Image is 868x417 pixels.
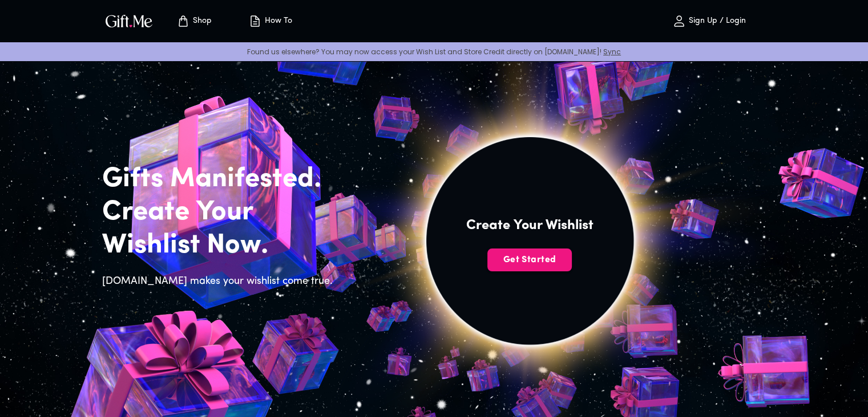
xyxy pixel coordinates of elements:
[652,3,766,39] button: Sign Up / Login
[102,14,156,28] button: GiftMe Logo
[102,163,340,196] h2: Gifts Manifested.
[603,47,621,57] a: Sync
[262,17,292,26] p: How To
[248,14,262,28] img: how-to.svg
[190,17,212,26] p: Shop
[487,248,572,271] button: Get Started
[466,216,594,235] h4: Create Your Wishlist
[103,13,155,29] img: GiftMe Logo
[102,196,340,229] h2: Create Your
[102,274,340,290] h6: [DOMAIN_NAME] makes your wishlist come true.
[9,47,859,57] p: Found us elsewhere? You may now access your Wish List and Store Credit directly on [DOMAIN_NAME]!
[686,17,746,26] p: Sign Up / Login
[163,3,225,39] button: Store page
[102,229,340,262] h2: Wishlist Now.
[487,254,572,266] span: Get Started
[239,3,302,39] button: How To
